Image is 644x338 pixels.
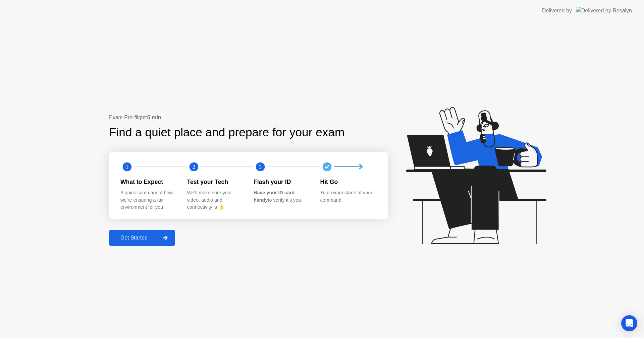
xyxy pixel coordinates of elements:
div: What to Expect [120,178,176,186]
text: 2 [192,163,195,170]
div: A quick summary of how we’re ensuring a fair environment for you [120,189,176,211]
div: Hit Go [320,178,376,186]
img: Delivered by Rosalyn [576,7,632,14]
div: Flash your ID [254,178,310,186]
div: Delivered by [542,7,572,15]
b: Have your ID card handy [254,190,294,203]
div: to verify it’s you [254,189,310,204]
text: 1 [126,163,128,170]
div: We’ll make sure your video, audio and connectivity is 👌 [187,189,243,211]
div: Exam Pre-flight: [109,114,388,122]
text: 3 [259,163,262,170]
div: Your exam starts at your command [320,189,376,204]
div: Open Intercom Messenger [621,315,637,331]
button: Get Started [109,230,175,246]
div: Get Started [111,235,157,241]
div: Find a quiet place and prepare for your exam [109,124,345,141]
b: 5 min [147,115,161,120]
div: Test your Tech [187,178,243,186]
